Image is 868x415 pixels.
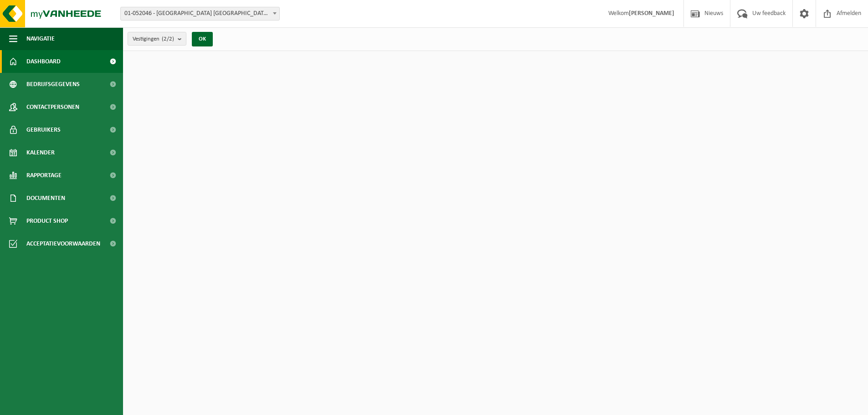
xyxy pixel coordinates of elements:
[26,210,68,232] span: Product Shop
[26,73,80,96] span: Bedrijfsgegevens
[26,141,55,164] span: Kalender
[26,164,62,187] span: Rapportage
[120,7,280,20] span: 01-052046 - SAINT-GOBAIN ADFORS BELGIUM - BUGGENHOUT
[26,187,65,210] span: Documenten
[629,10,674,17] strong: [PERSON_NAME]
[121,7,279,20] span: 01-052046 - SAINT-GOBAIN ADFORS BELGIUM - BUGGENHOUT
[26,50,61,73] span: Dashboard
[128,32,186,46] button: Vestigingen(2/2)
[26,27,55,50] span: Navigatie
[26,118,61,141] span: Gebruikers
[26,232,100,255] span: Acceptatievoorwaarden
[26,96,79,118] span: Contactpersonen
[162,36,174,42] count: (2/2)
[133,32,174,46] span: Vestigingen
[192,32,213,46] button: OK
